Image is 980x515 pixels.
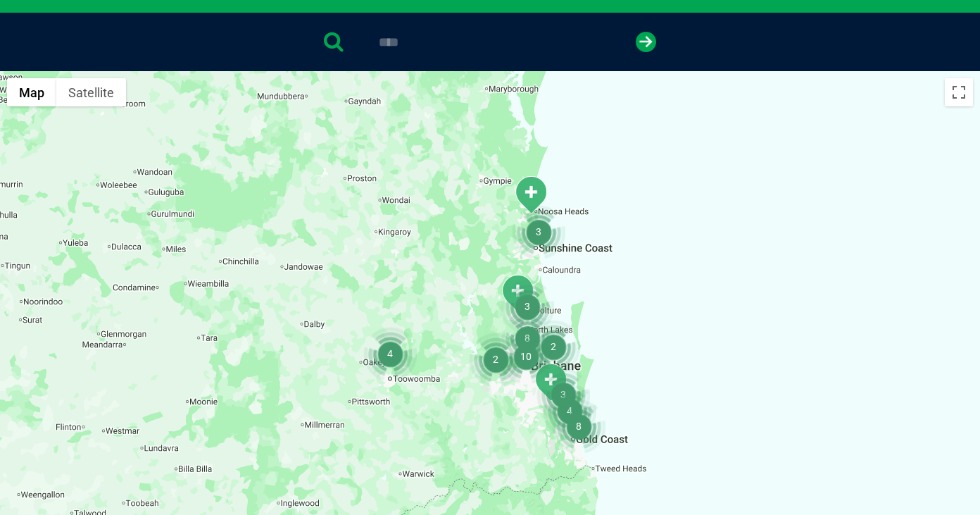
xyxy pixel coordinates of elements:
button: Show street map [7,78,56,106]
button: Toggle fullscreen view [945,78,973,106]
div: Morayfield [500,274,535,313]
div: Noosa Civic [513,175,548,214]
div: 10 [499,330,553,383]
button: Show satellite imagery [56,78,126,106]
div: 4 [363,327,417,380]
div: 3 [512,205,565,259]
div: 3 [501,280,554,333]
div: 8 [501,311,554,365]
div: 8 [552,399,605,453]
div: 2 [469,333,522,386]
div: 3 [536,368,590,421]
div: 4 [543,384,596,438]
